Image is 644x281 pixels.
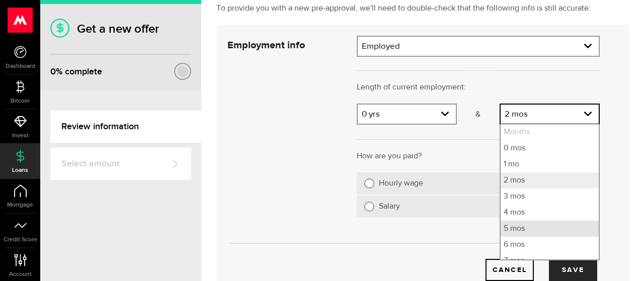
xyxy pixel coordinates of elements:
[364,202,374,212] input: Salary
[486,259,534,281] button: Cancel
[501,237,599,253] li: 6 mos
[50,148,191,180] a: Select amount
[50,22,191,36] h1: Get a new offer
[379,178,592,189] label: Hourly wage
[501,205,599,221] li: 4 mos
[358,105,456,124] a: expand select
[501,253,599,269] li: 7 mos
[501,189,599,205] li: 3 mos
[379,202,592,212] label: Salary
[501,172,599,189] li: 2 mos
[501,105,599,124] a: expand select
[50,66,56,77] span: 0
[357,150,600,162] p: How are you paid?
[8,4,38,34] button: Open LiveChat chat widget
[50,111,201,143] a: Review information
[501,124,599,140] li: Months
[358,37,599,56] a: expand select
[357,81,600,93] p: Length of current employment:
[457,109,500,121] p: &
[549,259,597,281] button: Save
[227,40,305,50] strong: Employment info
[501,221,599,237] li: 5 mos
[50,63,102,81] div: % complete
[216,3,629,15] p: To provide you with a new pre-approval, we'll need to double-check that the following info is sti...
[501,156,599,172] li: 1 mo
[364,178,374,189] input: Hourly wage
[501,140,599,156] li: 0 mos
